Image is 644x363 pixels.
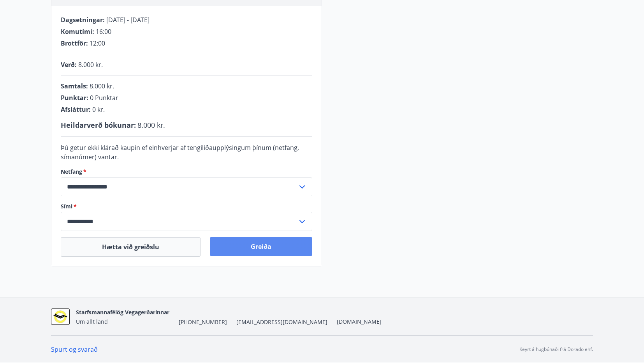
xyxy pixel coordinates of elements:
[76,318,108,325] span: Um allt land
[137,120,165,130] span: 8.000 kr.
[210,237,312,256] button: Greiða
[61,39,88,48] span: Brottför :
[61,27,94,36] span: Komutími :
[90,82,114,90] span: 8.000 kr.
[106,16,150,24] span: [DATE] - [DATE]
[61,237,201,257] button: Hætta við greiðslu
[96,27,111,36] span: 16:00
[90,93,118,102] span: 0 Punktar
[236,318,327,326] span: [EMAIL_ADDRESS][DOMAIN_NAME]
[61,82,88,90] span: Samtals :
[61,168,312,176] label: Netfang
[337,318,382,325] a: [DOMAIN_NAME]
[61,203,312,210] label: Sími
[61,16,105,24] span: Dagsetningar :
[519,346,593,353] p: Keyrt á hugbúnaði frá Dorado ehf.
[51,308,70,325] img: suBotUq1GBnnm8aIt3p4JrVVQbDVnVd9Xe71I8RX.jpg
[90,39,105,48] span: 12:00
[61,120,136,130] span: Heildarverð bókunar :
[51,345,98,354] a: Spurt og svarað
[61,60,77,69] span: Verð :
[78,60,103,69] span: 8.000 kr.
[76,308,169,316] span: Starfsmannafélög Vegagerðarinnar
[92,105,105,114] span: 0 kr.
[61,143,299,161] span: Þú getur ekki klárað kaupin ef einhverjar af tengiliðaupplýsingum þínum (netfang, símanúmer) vantar.
[61,105,91,114] span: Afsláttur :
[61,93,88,102] span: Punktar :
[179,318,227,326] span: [PHONE_NUMBER]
